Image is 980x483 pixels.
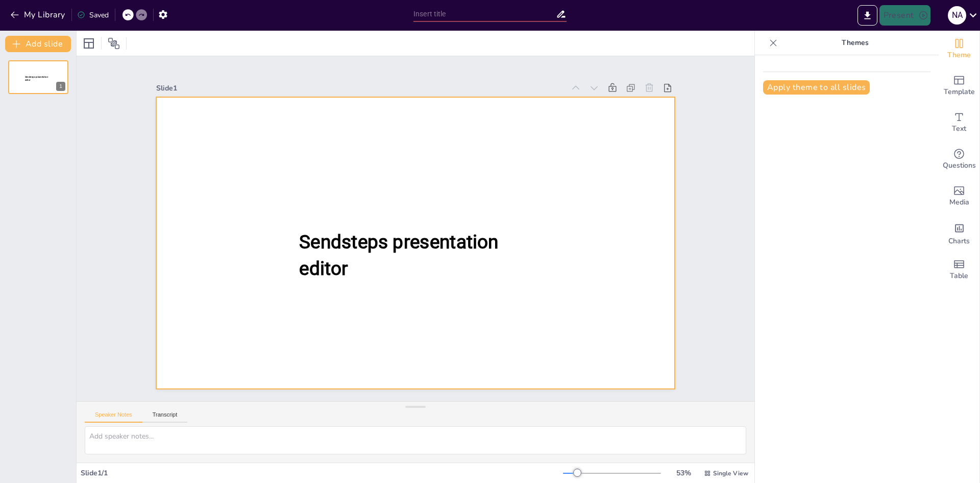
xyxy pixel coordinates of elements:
div: Add text boxes [939,104,979,141]
span: Theme [947,50,971,61]
div: 1 [8,60,68,94]
span: Template [944,86,975,98]
span: Questions [943,160,976,171]
span: Table [950,270,968,282]
div: Add a table [939,251,979,288]
span: Text [952,123,966,134]
div: Layout [81,35,97,52]
div: 1 [56,82,65,91]
button: Present [879,5,930,26]
div: Slide 1 [156,83,564,93]
div: 53 % [671,468,696,478]
span: Charts [948,236,970,247]
button: Transcript [142,411,188,423]
span: Media [949,197,969,208]
div: Change the overall theme [939,31,979,67]
div: Add images, graphics, shapes or video [939,178,979,215]
div: Add ready made slides [939,67,979,104]
span: Sendsteps presentation editor [25,76,48,81]
span: Position [108,37,120,50]
button: Add slide [5,36,71,52]
div: Slide 1 / 1 [81,468,563,478]
button: Apply theme to all slides [763,80,870,95]
button: My Library [8,7,69,23]
div: N A [948,6,966,25]
span: Single View [713,469,748,477]
div: Get real-time input from your audience [939,141,979,178]
p: Themes [781,31,928,55]
input: Insert title [413,7,556,21]
div: Saved [77,10,109,20]
div: Add charts and graphs [939,215,979,251]
span: Sendsteps presentation editor [300,231,499,280]
button: Export to PowerPoint [857,5,877,26]
button: Speaker Notes [85,411,142,423]
button: N A [948,5,966,26]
